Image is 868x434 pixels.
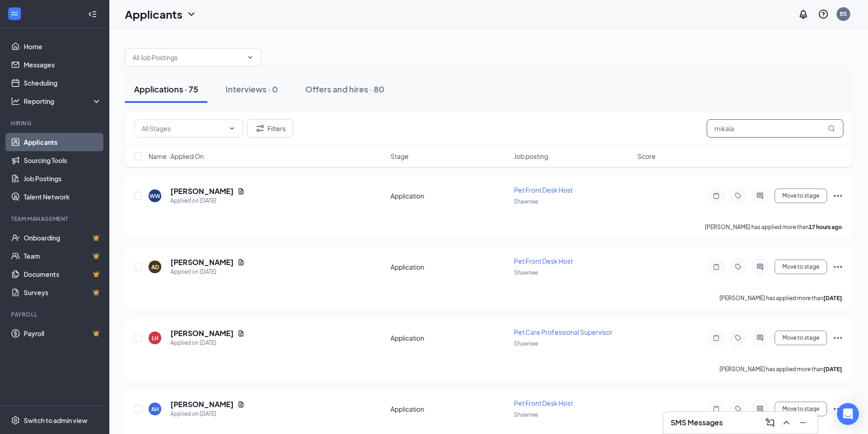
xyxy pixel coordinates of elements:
[707,119,843,138] input: Search in applications
[134,83,198,95] div: Applications · 75
[796,415,810,430] button: Minimize
[237,401,245,408] svg: Document
[24,265,102,283] a: DocumentsCrown
[797,417,808,428] svg: Minimize
[24,247,102,265] a: TeamCrown
[149,152,204,161] span: Name · Applied On
[186,9,197,20] svg: ChevronDown
[247,119,293,138] button: Filter Filters
[763,415,777,430] button: ComposeMessage
[775,260,827,274] button: Move to stage
[711,334,722,342] svg: Note
[152,334,159,342] div: LH
[514,198,538,205] span: Shawnee
[514,152,548,161] span: Job posting
[775,189,827,203] button: Move to stage
[24,151,102,169] a: Sourcing Tools
[133,52,243,62] input: All Job Postings
[775,331,827,345] button: Move to stage
[823,366,842,373] b: [DATE]
[24,133,102,151] a: Applicants
[832,190,843,201] svg: Ellipses
[24,74,102,92] a: Scheduling
[390,152,409,161] span: Stage
[637,152,656,161] span: Score
[755,334,765,342] svg: ActiveChat
[390,191,508,200] div: Application
[11,97,20,106] svg: Analysis
[711,405,722,413] svg: Note
[11,119,100,127] div: Hiring
[10,9,19,18] svg: WorkstreamLogo
[24,97,102,106] div: Reporting
[775,402,827,416] button: Move to stage
[779,415,794,430] button: ChevronUp
[719,365,843,373] p: [PERSON_NAME] has applied more than .
[255,123,266,134] svg: Filter
[151,405,159,413] div: AH
[24,229,102,247] a: OnboardingCrown
[671,418,723,428] h3: SMS Messages
[514,186,573,194] span: Pet Front Desk Host
[711,192,722,199] svg: Note
[24,416,87,425] div: Switch to admin view
[11,215,100,223] div: Team Management
[832,332,843,343] svg: Ellipses
[514,411,538,418] span: Shawnee
[390,404,508,414] div: Application
[170,257,234,267] h5: [PERSON_NAME]
[733,405,744,413] svg: Tag
[24,37,102,56] a: Home
[390,333,508,342] div: Application
[237,259,245,266] svg: Document
[719,294,843,302] p: [PERSON_NAME] has applied more than .
[170,186,234,196] h5: [PERSON_NAME]
[149,192,160,200] div: WW
[755,263,765,271] svg: ActiveChat
[11,416,20,425] svg: Settings
[228,125,236,132] svg: ChevronDown
[247,54,254,61] svg: ChevronDown
[170,267,245,276] div: Applied on [DATE]
[711,263,722,271] svg: Note
[798,9,809,20] svg: Notifications
[514,340,538,347] span: Shawnee
[24,188,102,206] a: Talent Network
[237,330,245,337] svg: Document
[514,257,573,265] span: Pet Front Desk Host
[24,324,102,342] a: PayrollCrown
[170,399,234,409] h5: [PERSON_NAME]
[226,83,278,95] div: Interviews · 0
[514,269,538,276] span: Shawnee
[24,283,102,301] a: SurveysCrown
[170,338,245,347] div: Applied on [DATE]
[765,417,776,428] svg: ComposeMessage
[733,334,744,342] svg: Tag
[142,123,225,133] input: All Stages
[705,223,843,231] p: [PERSON_NAME] has applied more than .
[125,6,182,22] h1: Applicants
[170,409,245,419] div: Applied on [DATE]
[151,263,159,271] div: AD
[832,403,843,414] svg: Ellipses
[237,188,245,195] svg: Document
[837,403,859,425] div: Open Intercom Messenger
[88,10,97,19] svg: Collapse
[170,328,234,338] h5: [PERSON_NAME]
[809,224,842,230] b: 17 hours ago
[170,196,245,205] div: Applied on [DATE]
[823,295,842,301] b: [DATE]
[828,125,835,132] svg: MagnifyingGlass
[11,311,100,318] div: Payroll
[24,169,102,188] a: Job Postings
[755,192,765,199] svg: ActiveChat
[818,9,829,20] svg: QuestionInfo
[305,83,385,95] div: Offers and hires · 80
[832,261,843,272] svg: Ellipses
[733,192,744,199] svg: Tag
[514,399,573,407] span: Pet Front Desk Host
[514,328,612,336] span: Pet Care Professional Supervisor
[24,56,102,74] a: Messages
[755,405,765,413] svg: ActiveChat
[733,263,744,271] svg: Tag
